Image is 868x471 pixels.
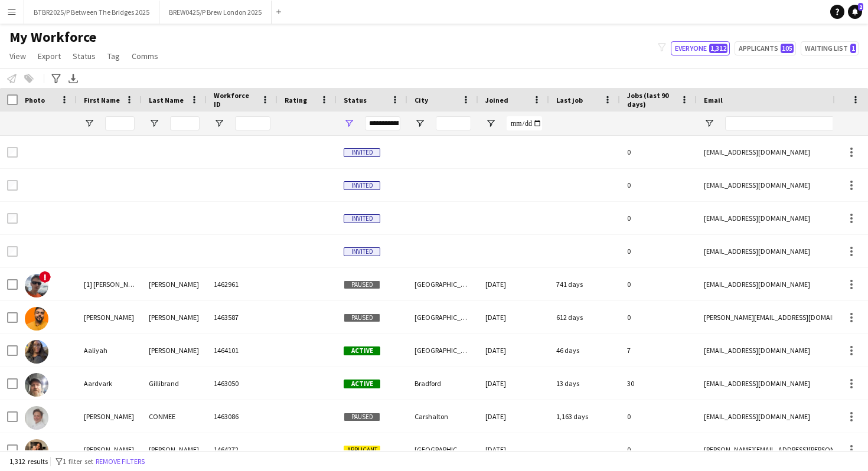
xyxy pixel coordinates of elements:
[436,116,471,130] input: City Filter Input
[33,48,66,64] a: Export
[407,400,478,433] div: Carshalton
[407,367,478,400] div: Bradford
[93,455,147,468] button: Remove filters
[142,433,207,466] div: [PERSON_NAME]
[344,346,380,355] span: Active
[207,400,278,433] div: 1463086
[66,71,80,86] app-action-btn: Export XLSX
[478,367,549,400] div: [DATE]
[801,41,859,55] button: Waiting list1
[77,367,142,400] div: Aardvark
[781,44,794,53] span: 105
[556,96,583,104] span: Last job
[9,51,26,61] span: View
[344,446,380,454] span: Applicant
[344,413,380,421] span: Paused
[207,334,278,367] div: 1464101
[235,116,270,130] input: Workforce ID Filter Input
[77,268,142,300] div: [1] [PERSON_NAME]
[478,433,549,466] div: [DATE]
[103,48,125,64] a: Tag
[25,274,48,297] img: [1] Joseph gildea
[344,181,380,190] span: Invited
[485,118,496,129] button: Open Filter Menu
[39,271,51,283] span: !
[344,118,354,129] button: Open Filter Menu
[7,147,18,158] input: Row Selection is disabled for this row (unchecked)
[858,3,863,11] span: 2
[620,235,697,267] div: 0
[63,457,93,466] span: 1 filter set
[478,301,549,333] div: [DATE]
[620,169,697,201] div: 0
[77,433,142,466] div: [PERSON_NAME]
[7,213,18,224] input: Row Selection is disabled for this row (unchecked)
[5,48,31,64] a: View
[704,118,714,129] button: Open Filter Menu
[107,51,120,61] span: Tag
[170,116,200,130] input: Last Name Filter Input
[620,433,697,466] div: 0
[77,400,142,433] div: [PERSON_NAME]
[620,334,697,367] div: 7
[25,373,48,397] img: Aardvark Gillibrand
[344,96,367,104] span: Status
[478,400,549,433] div: [DATE]
[207,433,278,466] div: 1464272
[285,96,307,104] span: Rating
[344,148,380,157] span: Invited
[149,96,184,104] span: Last Name
[620,268,697,300] div: 0
[105,116,135,130] input: First Name Filter Input
[159,1,272,24] button: BREW0425/P Brew London 2025
[850,44,856,53] span: 1
[549,367,620,400] div: 13 days
[142,268,207,300] div: [PERSON_NAME]
[620,301,697,333] div: 0
[415,96,428,104] span: City
[25,439,48,463] img: Aastha Pandhare
[25,406,48,430] img: AARON CONMEE
[25,96,45,104] span: Photo
[7,246,18,257] input: Row Selection is disabled for this row (unchecked)
[24,1,159,24] button: BTBR2025/P Between The Bridges 2025
[25,307,48,331] img: Aaditya Shankar Majumder
[207,301,278,333] div: 1463587
[407,334,478,367] div: [GEOGRAPHIC_DATA]
[149,118,159,129] button: Open Filter Menu
[549,334,620,367] div: 46 days
[142,301,207,333] div: [PERSON_NAME]
[84,118,94,129] button: Open Filter Menu
[478,334,549,367] div: [DATE]
[344,313,380,322] span: Paused
[407,268,478,300] div: [GEOGRAPHIC_DATA]
[507,116,542,130] input: Joined Filter Input
[549,400,620,433] div: 1,163 days
[549,268,620,300] div: 741 days
[344,214,380,223] span: Invited
[344,380,380,388] span: Active
[38,51,61,61] span: Export
[735,41,796,55] button: Applicants105
[671,41,730,55] button: Everyone1,312
[142,367,207,400] div: Gillibrand
[142,334,207,367] div: [PERSON_NAME]
[127,48,163,64] a: Comms
[207,268,278,300] div: 1462961
[142,400,207,433] div: CONMEE
[549,301,620,333] div: 612 days
[620,136,697,168] div: 0
[49,71,63,86] app-action-btn: Advanced filters
[620,367,697,400] div: 30
[68,48,100,64] a: Status
[485,96,508,104] span: Joined
[207,367,278,400] div: 1463050
[407,301,478,333] div: [GEOGRAPHIC_DATA]
[344,280,380,289] span: Paused
[709,44,727,53] span: 1,312
[620,400,697,433] div: 0
[132,51,158,61] span: Comms
[214,118,224,129] button: Open Filter Menu
[25,340,48,364] img: Aaliyah Nwoke
[407,433,478,466] div: [GEOGRAPHIC_DATA]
